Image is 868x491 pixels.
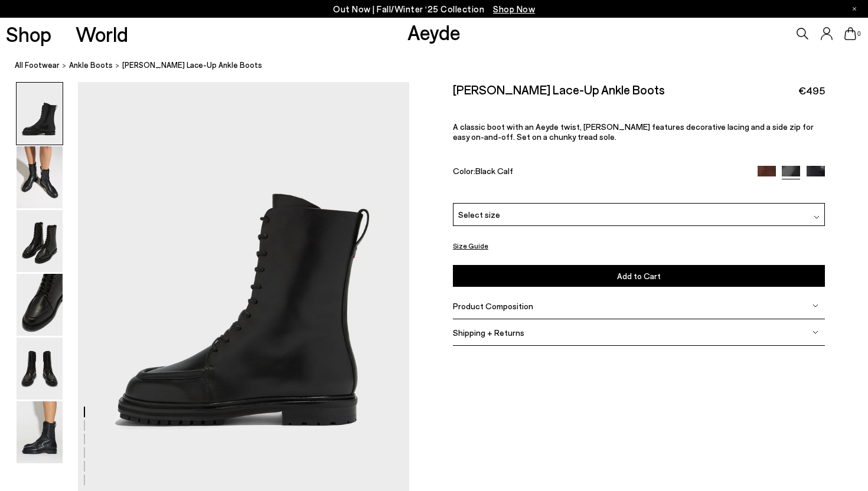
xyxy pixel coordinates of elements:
[17,338,63,400] img: Tate Lace-Up Ankle Boots - Image 5
[333,2,535,17] p: Out Now | Fall/Winter ‘25 Collection
[812,329,818,335] img: svg%3E
[453,238,488,253] button: Size Guide
[453,265,825,287] button: Add to Cart
[458,209,500,221] span: Select size
[17,146,63,208] img: Tate Lace-Up Ankle Boots - Image 2
[407,19,461,44] a: Aeyde
[814,214,820,220] img: svg%3E
[812,303,818,309] img: svg%3E
[453,166,746,179] div: Color:
[856,31,862,37] span: 0
[453,301,533,311] span: Product Composition
[475,166,513,176] span: Black Calf
[453,82,665,97] h2: [PERSON_NAME] Lace-Up Ankle Boots
[798,83,825,98] span: €495
[453,122,814,142] span: A classic boot with an Aeyde twist, [PERSON_NAME] features decorative lacing and a side zip for e...
[17,401,63,463] img: Tate Lace-Up Ankle Boots - Image 6
[76,24,128,44] a: World
[844,27,856,40] a: 0
[69,60,113,70] span: ankle boots
[17,83,63,145] img: Tate Lace-Up Ankle Boots - Image 1
[6,24,51,44] a: Shop
[15,59,60,71] a: All Footwear
[122,59,262,71] span: [PERSON_NAME] Lace-Up Ankle Boots
[453,328,524,338] span: Shipping + Returns
[69,59,113,71] a: ankle boots
[15,50,868,82] nav: breadcrumb
[617,271,661,281] span: Add to Cart
[17,274,63,336] img: Tate Lace-Up Ankle Boots - Image 4
[17,210,63,272] img: Tate Lace-Up Ankle Boots - Image 3
[493,4,535,14] span: Navigate to /collections/new-in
